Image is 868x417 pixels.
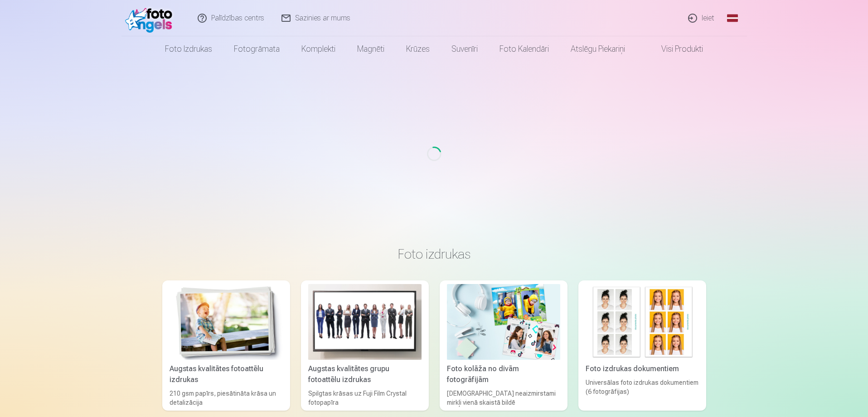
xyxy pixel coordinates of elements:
a: Foto izdrukas dokumentiemFoto izdrukas dokumentiemUniversālas foto izdrukas dokumentiem (6 fotogr... [578,280,706,411]
a: Magnēti [346,36,395,62]
a: Visi produkti [636,36,714,62]
img: Augstas kvalitātes grupu fotoattēlu izdrukas [308,284,422,360]
a: Krūzes [395,36,441,62]
div: Universālas foto izdrukas dokumentiem (6 fotogrāfijas) [582,378,703,407]
div: Foto kolāža no divām fotogrāfijām [443,363,564,385]
h3: Foto izdrukas [170,246,699,262]
a: Foto kalendāri [489,36,560,62]
div: Spilgtas krāsas uz Fuji Film Crystal fotopapīra [305,389,425,407]
a: Foto kolāža no divām fotogrāfijāmFoto kolāža no divām fotogrāfijām[DEMOGRAPHIC_DATA] neaizmirstam... [440,280,567,411]
div: Foto izdrukas dokumentiem [582,363,703,374]
a: Atslēgu piekariņi [560,36,636,62]
div: Augstas kvalitātes fotoattēlu izdrukas [166,363,286,385]
div: 210 gsm papīrs, piesātināta krāsa un detalizācija [166,389,286,407]
img: Foto kolāža no divām fotogrāfijām [447,284,560,360]
img: /fa1 [125,4,177,33]
div: Augstas kvalitātes grupu fotoattēlu izdrukas [305,363,425,385]
a: Komplekti [291,36,346,62]
img: Augstas kvalitātes fotoattēlu izdrukas [170,284,283,360]
div: [DEMOGRAPHIC_DATA] neaizmirstami mirkļi vienā skaistā bildē [443,389,564,407]
a: Foto izdrukas [154,36,223,62]
a: Suvenīri [441,36,489,62]
a: Fotogrāmata [223,36,291,62]
a: Augstas kvalitātes grupu fotoattēlu izdrukasAugstas kvalitātes grupu fotoattēlu izdrukasSpilgtas ... [301,280,429,411]
a: Augstas kvalitātes fotoattēlu izdrukasAugstas kvalitātes fotoattēlu izdrukas210 gsm papīrs, piesā... [162,280,290,411]
img: Foto izdrukas dokumentiem [586,284,699,360]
